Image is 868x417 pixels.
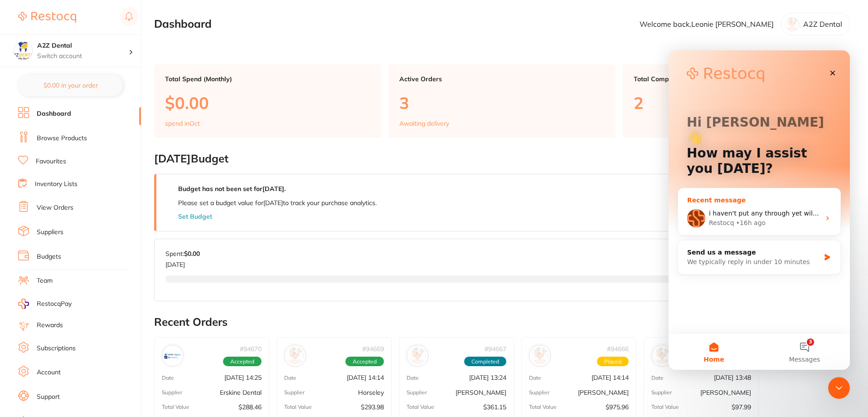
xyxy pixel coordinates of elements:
[828,377,850,399] iframe: Intercom live chat
[592,374,629,381] p: [DATE] 14:14
[286,347,304,364] img: Horseley
[162,389,182,396] p: Supplier
[220,389,262,396] p: Erskine Dental
[485,345,506,353] p: # 94667
[37,344,76,353] a: Subscriptions
[700,389,751,396] p: [PERSON_NAME]
[37,299,72,309] span: RestocqPay
[154,152,850,165] h2: [DATE] Budget
[224,374,262,381] p: [DATE] 14:25
[18,299,72,309] a: RestocqPay
[165,250,200,257] p: Spent:
[529,389,549,396] p: Supplier
[35,180,78,189] a: Inventory Lists
[18,7,76,28] a: Restocq Logo
[529,404,557,410] p: Total Value
[714,374,751,381] p: [DATE] 13:48
[240,345,262,353] p: # 94670
[165,257,200,268] p: [DATE]
[36,157,66,166] a: Favourites
[37,228,63,237] a: Suppliers
[154,18,212,30] h2: Dashboard
[578,389,629,396] p: [PERSON_NAME]
[37,392,60,402] a: Support
[651,389,672,396] p: Supplier
[18,299,29,309] img: RestocqPay
[654,347,671,364] img: Adam Dental
[651,404,679,410] p: Total Value
[456,389,506,396] p: [PERSON_NAME]
[37,252,61,261] a: Budgets
[178,185,286,193] strong: Budget has not been set for [DATE] .
[284,404,312,410] p: Total Value
[732,403,751,411] p: $97.99
[464,357,506,367] span: Completed
[37,52,129,61] p: Switch account
[14,42,32,60] img: A2Z Dental
[399,75,605,83] p: Active Orders
[37,41,129,50] h4: A2Z Dental
[347,374,384,381] p: [DATE] 14:14
[597,357,629,367] span: Placed
[634,75,839,83] p: Total Completed Orders
[162,375,174,381] p: Date
[238,403,262,411] p: $288.46
[407,375,419,381] p: Date
[529,375,541,381] p: Date
[162,404,189,410] p: Total Value
[165,120,200,127] p: spend in Oct
[37,368,61,377] a: Account
[531,347,548,364] img: Adam Dental
[37,321,63,330] a: Rewards
[184,250,200,258] strong: $0.00
[606,403,629,411] p: $975.96
[399,93,605,112] p: 3
[284,375,296,381] p: Date
[178,199,377,206] p: Please set a budget value for [DATE] to track your purchase analytics.
[165,75,370,83] p: Total Spend (Monthly)
[388,64,616,138] a: Active Orders3Awaiting delivery
[399,120,449,127] p: Awaiting delivery
[154,316,850,329] h2: Recent Orders
[362,345,384,353] p: # 94669
[37,276,53,285] a: Team
[469,374,506,381] p: [DATE] 13:24
[37,109,71,118] a: Dashboard
[223,357,262,367] span: Accepted
[284,389,305,396] p: Supplier
[164,347,181,364] img: Erskine Dental
[154,64,381,138] a: Total Spend (Monthly)$0.00spend inOct
[640,20,774,28] p: Welcome back, Leonie [PERSON_NAME]
[178,213,212,220] button: Set Budget
[358,389,384,396] p: Horseley
[165,93,370,112] p: $0.00
[18,12,76,23] img: Restocq Logo
[37,134,87,143] a: Browse Products
[607,345,629,353] p: # 94666
[361,403,384,411] p: $293.98
[407,404,434,410] p: Total Value
[407,389,427,396] p: Supplier
[409,347,426,364] img: Henry Schein Halas
[18,74,123,96] button: $0.00 in your order
[803,20,842,28] p: A2Z Dental
[345,357,384,367] span: Accepted
[483,403,506,411] p: $361.15
[634,93,839,112] p: 2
